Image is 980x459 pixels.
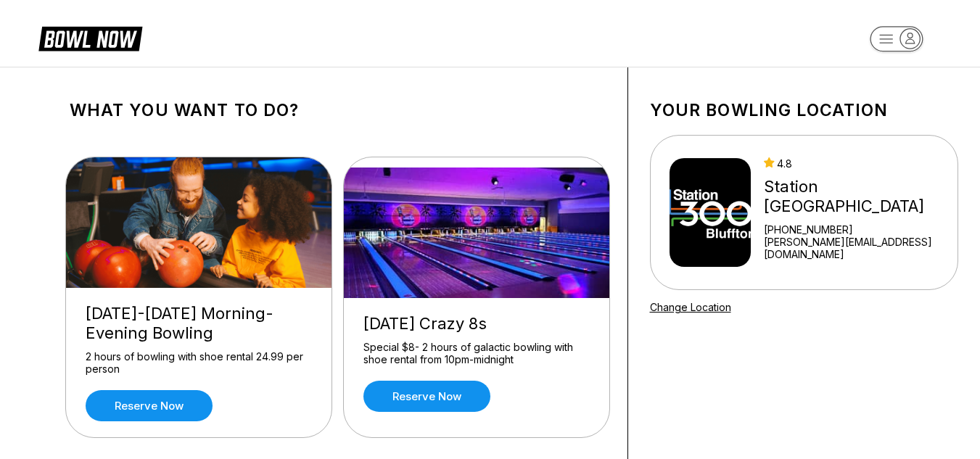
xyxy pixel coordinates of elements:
[650,301,731,313] a: Change Location
[86,350,312,376] div: 2 hours of bowling with shoe rental 24.99 per person
[670,158,752,267] img: Station 300 Bluffton
[764,223,951,236] div: [PHONE_NUMBER]
[86,304,312,343] div: [DATE]-[DATE] Morning-Evening Bowling
[764,177,951,216] div: Station [GEOGRAPHIC_DATA]
[764,236,951,260] a: [PERSON_NAME][EMAIL_ADDRESS][DOMAIN_NAME]
[344,168,611,298] img: Thursday Crazy 8s
[86,390,213,421] a: Reserve now
[70,100,606,120] h1: What you want to do?
[764,157,951,170] div: 4.8
[363,381,490,412] a: Reserve now
[650,100,958,120] h1: Your bowling location
[66,157,333,288] img: Friday-Sunday Morning-Evening Bowling
[363,314,590,334] div: [DATE] Crazy 8s
[363,341,590,366] div: Special $8- 2 hours of galactic bowling with shoe rental from 10pm-midnight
